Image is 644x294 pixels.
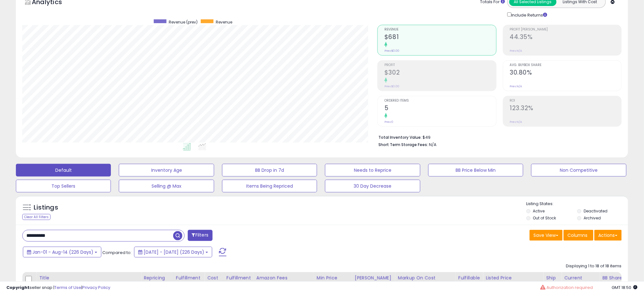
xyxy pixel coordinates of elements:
button: Top Sellers [16,180,111,192]
small: Prev: $0.00 [384,84,399,88]
h2: $302 [384,69,496,77]
span: Avg. Buybox Share [510,63,621,67]
span: Jan-01 - Aug-14 (226 Days) [32,249,93,255]
small: Prev: 0 [384,120,393,124]
label: Deactivated [584,208,607,214]
button: Save View [530,230,563,241]
button: Jan-01 - Aug-14 (226 Days) [23,247,101,257]
h2: 5 [384,104,496,113]
b: Total Inventory Value: [378,135,422,140]
span: Profit [384,63,496,67]
span: Compared to: [102,250,132,256]
small: Prev: $0.00 [384,49,399,53]
button: BB Drop in 7d [222,164,317,177]
h2: $681 [384,33,496,42]
label: Out of Stock [533,215,556,221]
span: ROI [510,99,621,103]
div: seller snap | | [6,285,110,291]
button: Needs to Reprice [325,164,420,177]
div: Cost [207,275,221,281]
button: Selling @ Max [119,180,214,192]
div: Listed Price [486,275,541,281]
button: Default [16,164,111,177]
label: Archived [584,215,601,221]
span: N/A [429,142,437,148]
strong: Copyright [6,284,30,291]
button: Filters [188,230,213,241]
h2: 44.35% [510,33,621,42]
button: Columns [564,230,593,241]
h2: 30.80% [510,69,621,77]
small: Prev: N/A [510,84,522,88]
small: Prev: N/A [510,49,522,53]
h2: 123.32% [510,104,621,113]
div: Fulfillment [176,275,202,281]
button: Inventory Age [119,164,214,177]
button: 30 Day Decrease [325,180,420,192]
b: Short Term Storage Fees: [378,142,428,147]
div: Include Returns [503,11,555,18]
div: Fulfillment Cost [227,275,251,288]
div: Clear All Filters [22,214,51,220]
span: 2025-08-15 18:50 GMT [612,284,638,291]
div: BB Share 24h. [602,275,626,288]
div: Title [39,275,138,281]
span: Revenue [216,19,232,25]
span: Ordered Items [384,99,496,103]
div: Markup on Cost [398,275,453,281]
div: Repricing [144,275,171,281]
label: Active [533,208,545,214]
div: Amazon Fees [256,275,311,281]
div: Displaying 1 to 18 of 18 items [566,263,622,269]
p: Listing States: [526,201,628,207]
span: Columns [568,232,588,238]
span: [DATE] - [DATE] (226 Days) [144,249,204,255]
span: Profit [PERSON_NAME] [510,28,621,31]
button: Non Competitive [531,164,626,177]
li: $49 [378,133,617,141]
a: Terms of Use [54,284,81,291]
div: [PERSON_NAME] [355,275,393,281]
span: Revenue (prev) [169,19,198,25]
a: Privacy Policy [82,284,110,291]
h5: Listings [34,203,58,212]
div: Ship Price [546,275,559,288]
div: Min Price [317,275,349,281]
button: BB Price Below Min [428,164,523,177]
div: Current Buybox Price [564,275,597,288]
div: Fulfillable Quantity [458,275,480,288]
small: Prev: N/A [510,120,522,124]
button: Items Being Repriced [222,180,317,192]
button: Actions [594,230,622,241]
button: [DATE] - [DATE] (226 Days) [134,247,212,257]
span: Revenue [384,28,496,31]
